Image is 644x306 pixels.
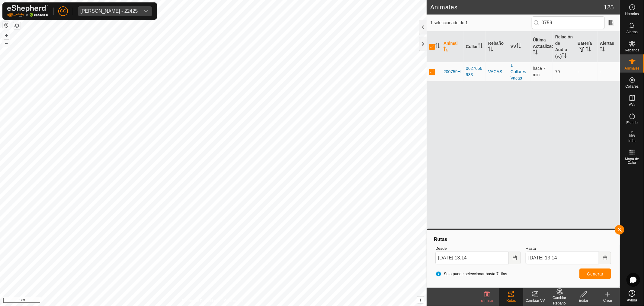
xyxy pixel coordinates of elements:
[587,272,604,276] span: Generar
[7,5,48,17] img: Logo Gallagher
[420,297,421,302] span: i
[625,67,639,70] span: Animales
[625,12,639,16] span: Horarios
[596,298,620,303] div: Crear
[598,31,620,62] th: Alertas
[478,44,483,49] p-sorticon: Activar para ordenar
[600,47,605,52] p-sorticon: Activar para ordenar
[499,298,523,303] div: Rutas
[463,31,486,62] th: Collar
[604,3,614,12] span: 125
[430,20,532,26] span: 1 seleccionado de 1
[441,31,463,62] th: Animal
[435,44,440,49] p-sorticon: Activar para ordenar
[480,298,493,303] span: Eliminar
[516,44,521,49] p-sorticon: Activar para ordenar
[579,269,611,279] button: Generar
[444,47,448,52] p-sorticon: Activar para ordenar
[430,4,604,11] h2: Animales
[78,6,140,16] span: Rafael Manuel Fernandez Bujero - 22425
[435,246,521,252] label: Desde
[620,288,644,304] a: Ayuda
[625,85,639,88] span: Collares
[598,62,620,81] td: -
[488,69,506,75] div: VACAS
[629,103,635,106] span: VVs
[625,48,639,52] span: Rebaños
[533,50,538,55] p-sorticon: Activar para ordenar
[562,54,567,59] p-sorticon: Activar para ordenar
[526,246,611,252] label: Hasta
[433,236,614,243] div: Rutas
[486,31,508,62] th: Rebaño
[140,6,152,16] div: dropdown trigger
[627,298,637,302] span: Ayuda
[13,22,21,29] button: Capas del Mapa
[555,69,560,74] span: 79
[586,47,591,52] p-sorticon: Activar para ordenar
[466,65,483,78] div: 0627656933
[508,31,530,62] th: VV
[488,47,493,52] p-sorticon: Activar para ordenar
[435,271,507,277] span: Solo puede seleccionar hasta 7 días
[599,252,611,264] button: Choose Date
[511,63,526,80] a: 1 Collares Vacas
[3,22,10,29] button: Restablecer Mapa
[417,297,424,303] button: i
[532,16,605,29] input: Buscar (S)
[523,298,547,303] div: Cambiar VV
[3,40,10,47] button: –
[628,139,636,143] span: Infra
[224,298,245,304] a: Contáctenos
[575,62,598,81] td: -
[60,8,66,14] span: CC
[444,69,461,75] span: 200759H
[622,157,642,164] span: Mapa de Calor
[80,9,138,14] div: [PERSON_NAME] - 22425
[3,32,10,39] button: +
[533,66,546,77] span: 18 ago 2025, 13:07
[509,252,521,264] button: Choose Date
[572,298,596,303] div: Editar
[547,295,572,306] div: Cambiar Rebaño
[182,298,217,304] a: Política de Privacidad
[575,31,598,62] th: Batería
[530,31,553,62] th: Última Actualización
[626,30,638,34] span: Alertas
[626,121,638,125] span: Estado
[553,31,575,62] th: Relación de Audio (%)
